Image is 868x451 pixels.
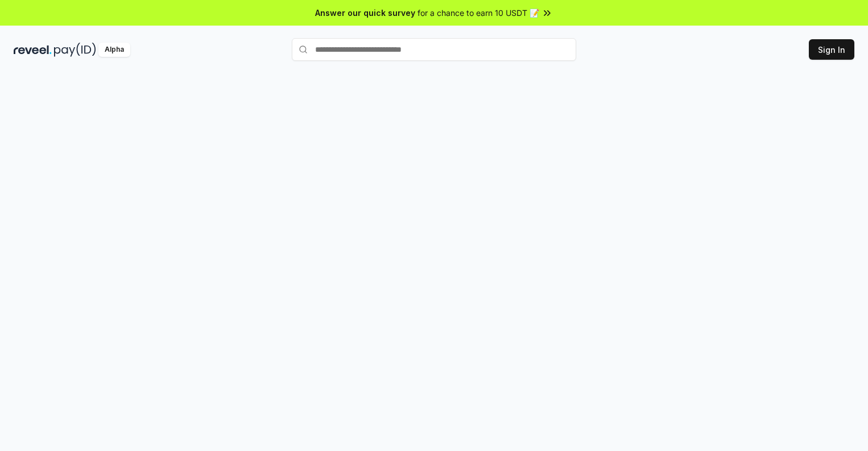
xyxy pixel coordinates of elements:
[98,43,130,57] div: Alpha
[54,43,96,57] img: pay_id
[14,43,52,57] img: reveel_dark
[315,7,415,19] span: Answer our quick survey
[418,7,539,19] span: for a chance to earn 10 USDT 📝
[809,39,854,60] button: Sign In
